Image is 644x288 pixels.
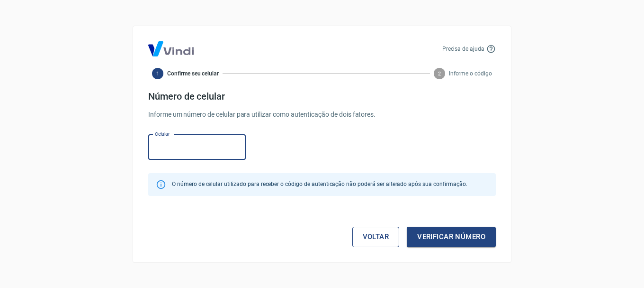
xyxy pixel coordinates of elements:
[50,56,72,62] div: Domínio
[438,70,441,76] text: 2
[442,45,484,53] p: Precisa de ajuda
[167,69,219,78] span: Confirme seu celular
[148,41,194,56] img: Logo Vind
[155,130,170,138] label: Celular
[15,15,23,23] img: logo_orange.svg
[352,227,400,247] a: Voltar
[449,69,492,78] span: Informe o código
[172,176,467,193] div: O número de celular utilizado para receber o código de autenticação não poderá ser alterado após ...
[156,70,159,76] text: 1
[148,91,496,102] h4: Número de celular
[25,25,135,32] div: [PERSON_NAME]: [DOMAIN_NAME]
[407,227,496,247] button: Verificar número
[148,110,496,120] p: Informe um número de celular para utilizar como autenticação de dois fatores.
[27,15,46,23] div: v 4.0.25
[110,56,152,62] div: Palavras-chave
[15,25,23,32] img: website_grey.svg
[39,55,47,63] img: tab_domain_overview_orange.svg
[100,55,107,63] img: tab_keywords_by_traffic_grey.svg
